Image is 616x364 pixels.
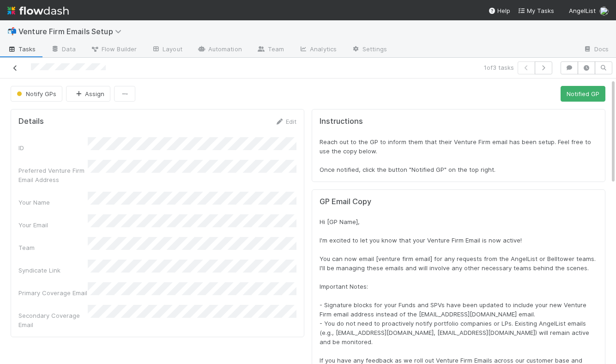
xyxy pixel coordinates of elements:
div: Your Name [18,198,88,207]
a: Flow Builder [83,42,144,57]
span: Venture Firm Emails Setup [18,27,126,36]
a: Docs [576,42,616,57]
h5: Details [18,117,44,126]
h5: Instructions [320,117,598,126]
div: ID [18,143,88,152]
h5: GP Email Copy [320,197,598,206]
img: avatar_c1f4403d-e86a-4c25-b787-2f6ef1c910cd.png [599,6,609,16]
div: Secondary Coverage Email [18,311,88,329]
a: Automation [190,42,249,57]
span: Flow Builder [91,44,137,54]
div: Your Email [18,220,88,230]
span: 📬 [7,27,17,35]
a: Data [43,42,83,57]
button: Assign [66,86,110,102]
span: AngelList [569,7,596,14]
img: logo-inverted-e16ddd16eac7371096b0.svg [7,3,69,18]
div: Preferred Venture Firm Email Address [18,166,88,184]
a: Edit [275,118,296,125]
div: Help [488,6,510,15]
span: 1 of 3 tasks [484,63,514,72]
a: Team [249,42,291,57]
a: Analytics [291,42,344,57]
button: Notified GP [561,86,605,102]
span: Reach out to the GP to inform them that their Venture Firm email has been setup. Feel free to use... [320,138,593,173]
span: Tasks [7,44,36,54]
span: Notify GPs [15,90,56,97]
span: My Tasks [518,7,554,14]
div: Syndicate Link [18,266,88,275]
a: Settings [344,42,394,57]
a: My Tasks [518,6,554,15]
a: Layout [144,42,190,57]
div: Primary Coverage Email [18,288,88,297]
div: Team [18,243,88,252]
button: Notify GPs [11,86,62,102]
